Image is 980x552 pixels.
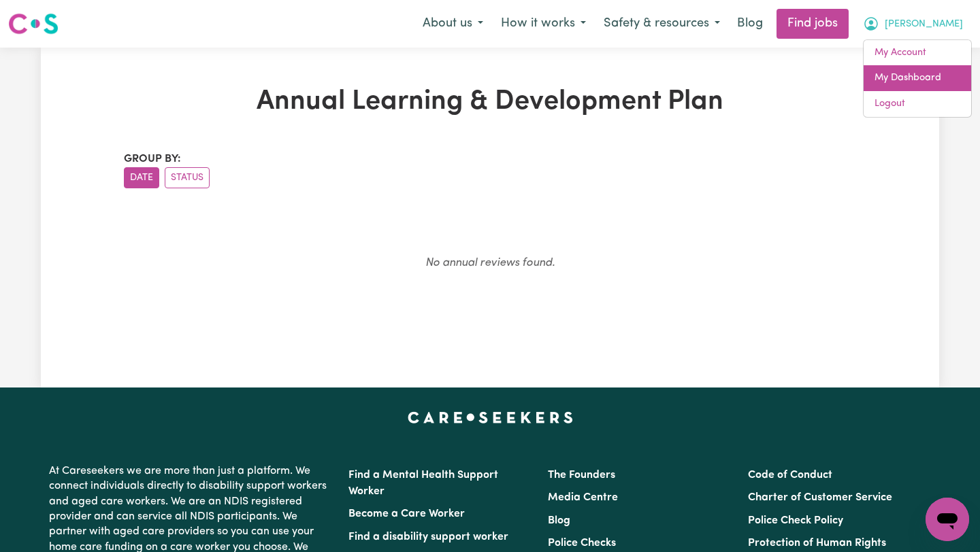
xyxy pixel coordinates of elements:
a: Blog [729,9,771,39]
a: My Dashboard [864,65,971,91]
button: My Account [854,10,972,38]
button: sort invoices by paid status [165,167,210,188]
a: Find a disability support worker [348,532,508,542]
h1: Annual Learning & Development Plan [124,86,856,118]
a: Media Centre [548,492,618,503]
a: Logout [864,91,971,117]
a: My Account [864,40,971,66]
a: Careseekers home page [408,412,573,423]
a: Blog [548,515,570,526]
span: Group by: [124,154,181,165]
a: Careseekers logo [8,8,59,39]
img: Careseekers logo [8,12,59,36]
a: Police Check Policy [748,515,843,526]
a: Charter of Customer Service [748,492,892,503]
a: Find jobs [777,9,849,39]
a: Become a Care Worker [348,508,465,519]
button: How it works [492,10,595,38]
div: My Account [863,39,972,118]
button: sort invoices by date [124,167,159,188]
a: Protection of Human Rights [748,538,886,549]
a: Find a Mental Health Support Worker [348,470,498,497]
a: The Founders [548,470,615,481]
a: Code of Conduct [748,470,832,481]
iframe: Button to launch messaging window [926,498,969,541]
button: Safety & resources [595,10,729,38]
a: Police Checks [548,538,616,549]
em: No annual reviews found. [425,257,555,269]
button: About us [414,10,492,38]
span: [PERSON_NAME] [885,17,963,32]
